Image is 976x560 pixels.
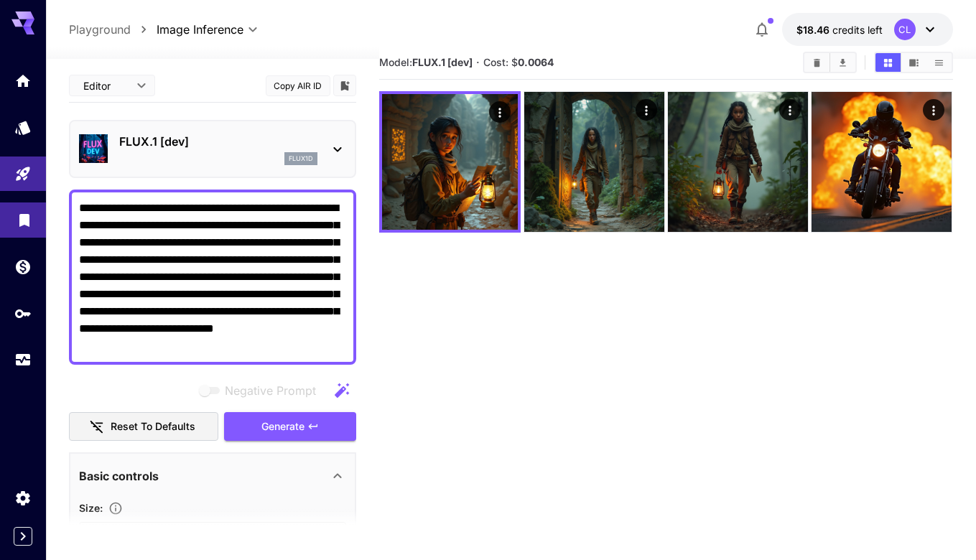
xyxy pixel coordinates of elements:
[804,53,829,72] button: Clear All
[79,127,346,171] div: FLUX.1 [dev]flux1d
[926,53,952,72] button: Show media in list view
[69,21,131,38] a: Playground
[779,99,801,121] div: Actions
[79,459,346,493] div: Basic controls
[796,24,832,36] span: $18.46
[196,381,327,399] span: Negative prompts are not compatible with the selected model.
[289,154,313,164] p: flux1d
[14,489,32,507] div: Settings
[14,253,32,271] div: Wallet
[379,56,473,68] span: Model:
[69,21,157,38] nav: breadcrumb
[338,77,351,94] button: Add to library
[79,502,103,514] span: Size :
[894,19,916,40] div: CL
[901,53,926,72] button: Show media in video view
[830,53,855,72] button: Download All
[16,207,33,225] div: Library
[518,56,554,68] b: 0.0064
[14,72,32,90] div: Home
[224,412,356,442] button: Generate
[832,24,883,36] span: credits left
[79,467,159,485] p: Basic controls
[103,501,129,515] button: Adjust the dimensions of the generated image by specifying its width and height in pixels, or sel...
[796,22,883,37] div: $18.46068
[14,304,32,322] div: API Keys
[119,133,317,150] p: FLUX.1 [dev]
[14,118,32,136] div: Models
[483,56,554,68] span: Cost: $
[157,21,243,38] span: Image Inference
[668,92,808,232] img: 2Q==
[14,351,32,369] div: Usage
[261,418,305,436] span: Generate
[476,54,480,71] p: ·
[225,382,316,399] span: Negative Prompt
[812,92,952,232] img: Z
[14,165,32,183] div: Playground
[924,99,945,121] div: Actions
[83,78,128,93] span: Editor
[636,99,657,121] div: Actions
[524,92,664,232] img: 9k=
[382,94,518,230] img: Z
[490,101,511,123] div: Actions
[782,13,953,46] button: $18.46068CL
[14,527,32,546] button: Expand sidebar
[874,52,953,73] div: Show media in grid viewShow media in video viewShow media in list view
[875,53,901,72] button: Show media in grid view
[69,412,218,442] button: Reset to defaults
[266,75,330,96] button: Copy AIR ID
[803,52,857,73] div: Clear AllDownload All
[412,56,473,68] b: FLUX.1 [dev]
